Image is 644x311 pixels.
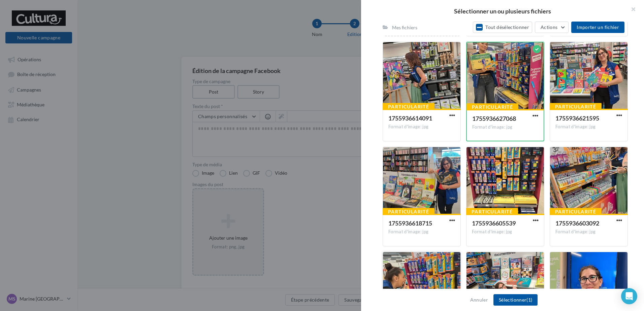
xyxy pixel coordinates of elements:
[466,103,518,111] div: Particularité
[550,208,602,215] div: Particularité
[555,114,599,122] span: 1755936621595
[555,219,599,227] span: 1755936603092
[472,115,516,122] span: 1755936627068
[473,22,532,33] button: Tout désélectionner
[383,103,434,110] div: Particularité
[577,24,619,30] span: Importer un fichier
[550,103,602,110] div: Particularité
[555,229,622,235] div: Format d'image: jpg
[388,124,455,130] div: Format d'image: jpg
[388,114,432,122] span: 1755936614091
[526,297,532,303] span: (1)
[472,219,516,227] span: 1755936605539
[468,296,491,304] button: Annuler
[392,24,417,31] div: Mes fichiers
[472,229,539,235] div: Format d'image: jpg
[535,22,569,33] button: Actions
[388,219,432,227] span: 1755936618715
[372,8,633,14] h2: Sélectionner un ou plusieurs fichiers
[383,208,434,215] div: Particularité
[472,124,538,130] div: Format d'image: jpg
[621,288,637,304] div: Open Intercom Messenger
[493,294,538,306] button: Sélectionner(1)
[571,22,624,33] button: Importer un fichier
[541,24,557,30] span: Actions
[555,124,622,130] div: Format d'image: jpg
[388,229,455,235] div: Format d'image: jpg
[466,208,518,215] div: Particularité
